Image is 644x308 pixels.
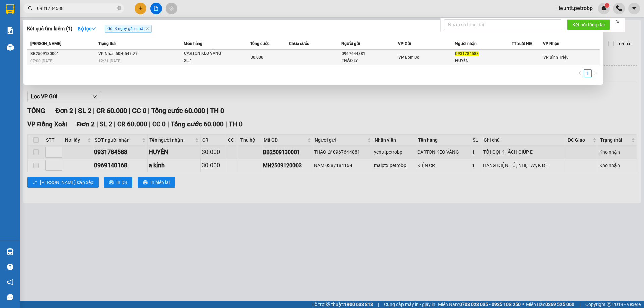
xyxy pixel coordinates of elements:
[7,279,13,285] span: notification
[594,71,598,75] span: right
[576,69,584,77] li: Previous Page
[572,21,605,28] span: Kết nối tổng đài
[444,19,561,30] input: Nhập số tổng đài
[567,19,610,30] button: Kết nối tổng đài
[184,50,234,57] div: CARTON KEO VÀNG
[30,50,96,57] div: BB2509130001
[7,27,14,34] img: solution-icon
[30,41,61,46] span: [PERSON_NAME]
[592,69,600,77] li: Next Page
[184,57,234,65] div: SL: 1
[341,41,360,46] span: Người gửi
[455,57,511,64] div: HUYỀN
[289,41,309,46] span: Chưa cước
[27,25,72,33] h3: Kết quả tìm kiếm ( 1 )
[98,51,138,56] span: VP Nhận 50H-547.77
[342,50,398,57] div: 0967644881
[398,41,411,46] span: VP Gửi
[117,5,121,12] span: close-circle
[30,59,53,63] span: 07:00 [DATE]
[91,26,96,31] span: down
[250,41,269,46] span: Tổng cước
[7,264,13,270] span: question-circle
[578,71,582,75] span: left
[7,44,14,51] img: warehouse-icon
[584,70,591,77] a: 1
[342,57,398,64] div: THẢO LY
[615,19,620,24] span: close
[512,41,532,46] span: TT xuất HĐ
[455,51,479,56] span: 0931784588
[543,55,569,60] span: VP Bình Triệu
[98,41,116,46] span: Trạng thái
[592,69,600,77] button: right
[7,294,13,300] span: message
[117,6,121,10] span: close-circle
[184,41,202,46] span: Món hàng
[455,41,477,46] span: Người nhận
[398,55,419,60] span: VP Bom Bo
[6,4,14,14] img: logo-vxr
[584,69,592,77] li: 1
[28,6,33,11] span: search
[98,59,121,63] span: 12:21 [DATE]
[251,55,263,60] span: 30.000
[146,27,149,30] span: close
[37,5,116,12] input: Tìm tên, số ĐT hoặc mã đơn
[543,41,559,46] span: VP Nhận
[78,26,96,32] strong: Bộ lọc
[576,69,584,77] button: left
[72,23,101,34] button: Bộ lọcdown
[105,25,152,33] span: Gửi 3 ngày gần nhất
[7,248,14,255] img: warehouse-icon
